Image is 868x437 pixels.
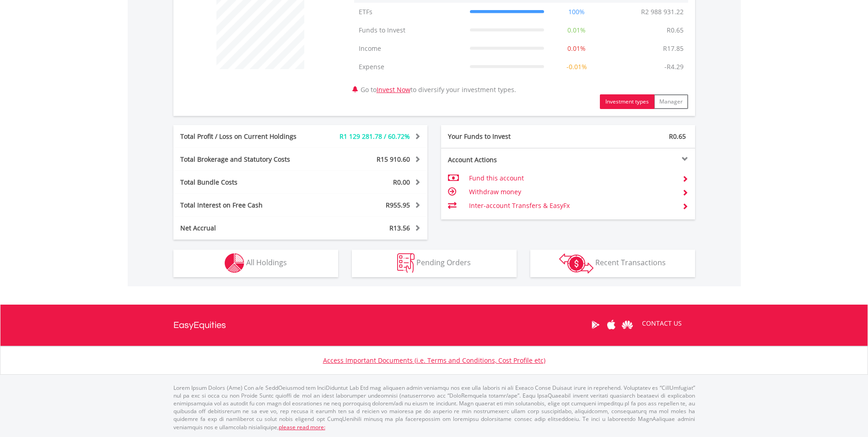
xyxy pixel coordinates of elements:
a: Access Important Documents (i.e. Terms and Conditions, Cost Profile etc) [323,356,545,365]
img: transactions-zar-wht.png [559,253,593,273]
button: Manager [654,94,688,109]
td: Income [354,39,465,58]
td: -R4.29 [660,58,688,76]
button: All Holdings [173,250,338,277]
span: R0.00 [393,178,410,186]
span: R1 129 281.78 / 60.72% [340,132,410,141]
div: Account Actions [441,155,568,164]
td: Expense [354,58,465,76]
div: Total Bundle Costs [173,178,322,187]
a: Google Play [588,311,604,339]
td: Inter-account Transfers & EasyFx [469,199,674,213]
div: Total Profit / Loss on Current Holdings [173,132,322,141]
p: Lorem Ipsum Dolors (Ame) Con a/e SeddOeiusmod tem InciDiduntut Lab Etd mag aliquaen admin veniamq... [173,384,695,431]
td: -0.01% [549,58,604,76]
div: Net Accrual [173,224,322,233]
span: R955.95 [386,201,410,209]
span: Pending Orders [416,257,471,268]
td: 0.01% [549,21,604,39]
span: R13.56 [389,224,410,232]
td: R0.65 [662,21,688,39]
button: Pending Orders [352,250,517,277]
span: All Holdings [246,257,287,268]
td: R17.85 [658,39,688,58]
span: R0.65 [669,132,686,141]
a: EasyEquities [173,305,226,346]
img: pending_instructions-wht.png [397,253,415,273]
td: Withdraw money [469,185,674,199]
td: R2 988 931.22 [636,3,688,21]
span: Recent Transactions [595,257,666,268]
button: Recent Transactions [530,250,695,277]
td: ETFs [354,3,465,21]
div: Total Interest on Free Cash [173,201,322,210]
a: CONTACT US [636,311,688,336]
td: 100% [549,3,604,21]
div: Your Funds to Invest [441,132,568,141]
td: Funds to Invest [354,21,465,39]
td: 0.01% [549,39,604,58]
td: Fund this account [469,171,674,185]
a: Apple [604,311,620,339]
a: please read more: [279,423,325,431]
span: R15 910.60 [377,155,410,164]
div: Total Brokerage and Statutory Costs [173,155,322,164]
a: Invest Now [377,85,410,94]
a: Huawei [620,311,636,339]
button: Investment types [600,94,654,109]
img: holdings-wht.png [225,253,244,273]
